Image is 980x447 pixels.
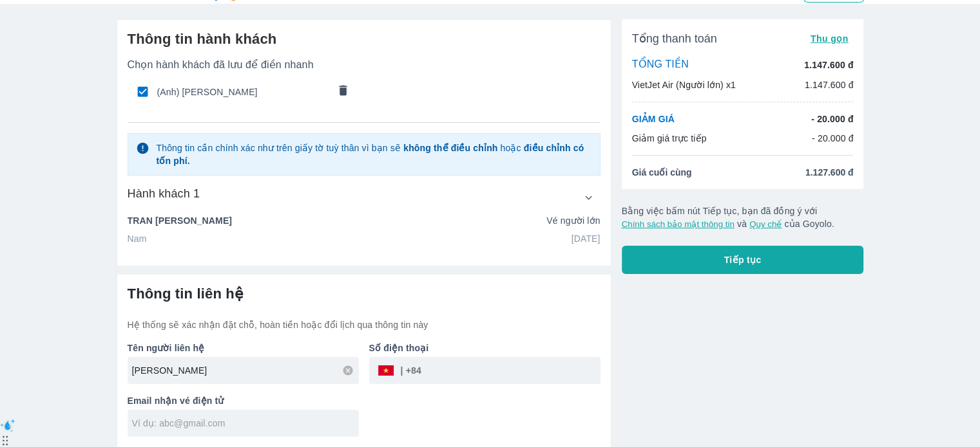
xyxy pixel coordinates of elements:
button: Tiếp tục [622,246,864,274]
p: TRAN [PERSON_NAME] [128,214,233,227]
button: Thu gọn [805,30,854,48]
p: Giảm giá trực tiếp [632,132,707,145]
p: VietJet Air (Người lớn) x1 [632,78,736,91]
span: Giá cuối cùng [632,166,692,179]
p: Nam [128,232,147,245]
span: Tiếp tục [724,253,762,266]
input: Ví dụ: NGUYEN VAN A [132,364,359,377]
span: Thu gọn [811,33,849,44]
button: comments [329,78,356,105]
b: Số điện thoại [369,343,429,353]
p: 1.147.600 đ [805,78,854,91]
h6: Thông tin hành khách [128,30,600,48]
p: GIẢM GIÁ [632,113,675,125]
b: Tên người liên hệ [128,343,205,353]
h6: Hành khách 1 [128,186,200,201]
b: Email nhận vé điện tử [128,396,224,406]
p: TỔNG TIỀN [632,58,689,72]
span: 1.127.600 đ [805,166,854,179]
p: [DATE] [572,232,600,245]
p: - 20.000 đ [811,113,853,125]
p: Bằng việc bấm nút Tiếp tục, bạn đã đồng ý với và của Goyolo. [622,205,864,230]
button: Quy chế [749,219,782,229]
button: Chính sách bảo mật thông tin [622,219,735,229]
h6: Thông tin liên hệ [128,285,600,303]
p: Hệ thống sẽ xác nhận đặt chỗ, hoàn tiền hoặc đổi lịch qua thông tin này [128,318,600,331]
p: Vé người lớn [546,214,600,227]
p: Thông tin cần chính xác như trên giấy tờ tuỳ thân vì bạn sẽ hoặc [156,141,591,167]
p: 1.147.600 đ [804,59,853,71]
p: - 20.000 đ [812,132,854,145]
span: (Anh) [PERSON_NAME] [157,86,329,98]
input: Ví dụ: abc@gmail.com [132,417,359,430]
p: Chọn hành khách đã lưu để điền nhanh [128,59,600,71]
strong: không thể điều chỉnh [403,143,497,153]
span: Tổng thanh toán [632,31,717,46]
